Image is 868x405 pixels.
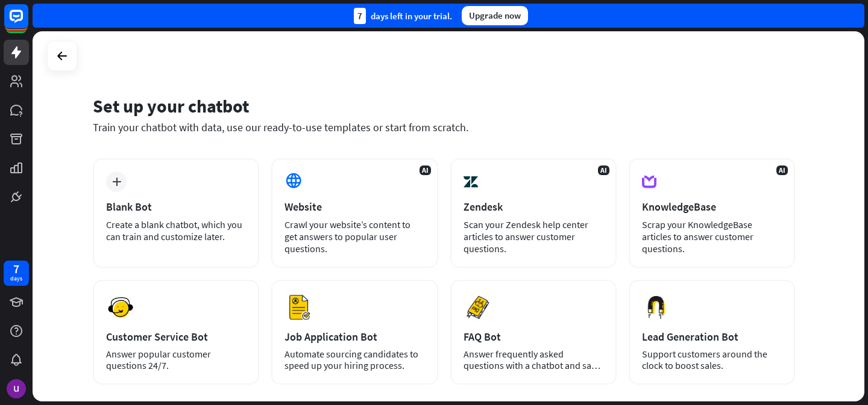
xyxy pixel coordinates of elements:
[354,8,366,24] div: 7
[462,6,528,25] div: Upgrade now
[354,8,452,24] div: days left in your trial.
[10,274,22,283] div: days
[4,261,29,286] a: 7 days
[13,264,19,274] div: 7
